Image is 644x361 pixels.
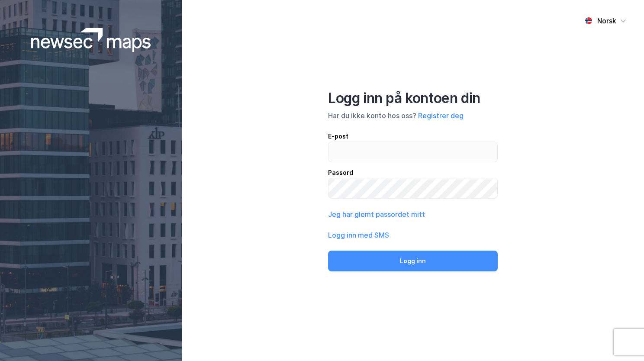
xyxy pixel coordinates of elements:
[328,90,498,107] div: Logg inn på kontoen din
[601,319,644,361] iframe: Chat Widget
[328,131,498,142] div: E-post
[328,209,425,219] button: Jeg har glemt passordet mitt
[328,251,498,271] button: Logg inn
[597,16,616,26] div: Norsk
[418,110,464,121] button: Registrer deg
[31,28,151,52] img: logoWhite.bf58a803f64e89776f2b079ca2356427.svg
[328,230,389,240] button: Logg inn med SMS
[328,110,498,121] div: Har du ikke konto hos oss?
[328,168,498,178] div: Passord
